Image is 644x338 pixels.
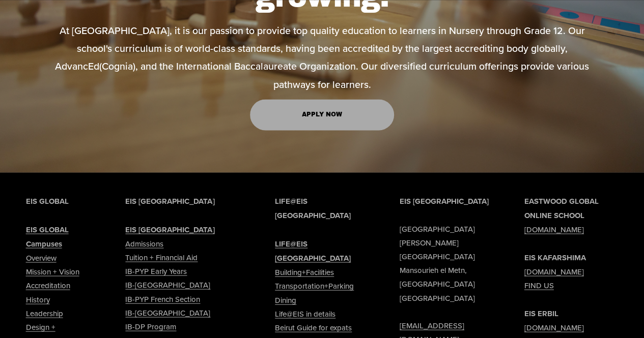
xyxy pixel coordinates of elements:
strong: EIS [GEOGRAPHIC_DATA] [125,224,214,235]
a: Dining [275,293,296,306]
a: IB-PYP Early Years [125,264,187,278]
strong: LIFE@EIS [GEOGRAPHIC_DATA] [275,238,351,263]
a: History [26,292,50,306]
a: FIND US [524,278,554,292]
a: IB-[GEOGRAPHIC_DATA] [125,278,210,291]
strong: LIFE@EIS [GEOGRAPHIC_DATA] [275,195,351,221]
a: Life@EIS in details [275,306,335,320]
a: [DOMAIN_NAME] [524,264,584,278]
a: Admissions [125,236,163,250]
a: Accreditation [26,278,70,292]
a: Transportation+Parking [275,279,354,292]
a: LIFE@EIS [GEOGRAPHIC_DATA] [275,236,369,265]
a: Mission + Vision [26,264,79,278]
a: Campuses [26,236,62,251]
a: [DOMAIN_NAME] [524,222,584,236]
a: Overview [26,251,57,264]
strong: EASTWOOD GLOBAL ONLINE SCHOOL [524,195,599,221]
a: IB-[GEOGRAPHIC_DATA] [125,305,210,319]
p: At [GEOGRAPHIC_DATA], it is our passion to provide top quality education to learners in Nursery t... [51,22,594,94]
strong: Campuses [26,238,62,249]
a: Tuition + Financial Aid [125,250,198,264]
a: EIS [GEOGRAPHIC_DATA] [125,222,214,236]
a: IB-DP Program [125,319,176,333]
a: Leadership [26,306,63,320]
strong: EIS GLOBAL [26,224,69,235]
strong: EIS [GEOGRAPHIC_DATA] [125,195,214,206]
a: Apply Now [250,99,394,130]
strong: EIS GLOBAL [26,195,69,206]
a: Building+Facilities [275,265,334,279]
a: IB-PYP French Section [125,292,200,305]
strong: EIS KAFARSHIMA [524,252,586,263]
strong: EIS ERBIL [524,308,558,319]
a: EIS GLOBAL [26,222,69,236]
strong: EIS [GEOGRAPHIC_DATA] [400,195,489,206]
a: [DOMAIN_NAME] [524,320,584,334]
a: Beirut Guide for expats [275,320,352,334]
